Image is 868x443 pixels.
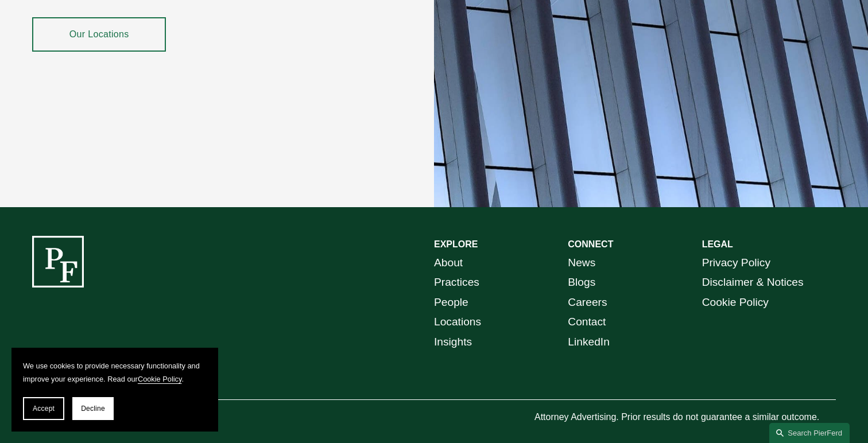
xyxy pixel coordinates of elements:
a: Locations [434,312,481,332]
p: Attorney Advertising. Prior results do not guarantee a similar outcome. [534,409,836,426]
p: We use cookies to provide necessary functionality and improve your experience. Read our . [23,359,207,386]
a: Our Locations [32,17,166,52]
a: Cookie Policy [138,375,182,383]
section: Cookie banner [11,348,218,432]
a: Practices [434,273,479,293]
a: People [434,293,468,313]
a: Blogs [568,273,595,293]
button: Accept [23,397,64,420]
a: LinkedIn [568,332,610,352]
span: Accept [33,405,55,413]
a: Privacy Policy [702,253,770,273]
a: Disclaimer & Notices [702,273,804,293]
a: Cookie Policy [702,293,769,313]
span: Decline [81,405,105,413]
a: Careers [568,293,607,313]
a: News [568,253,595,273]
strong: EXPLORE [434,239,478,249]
strong: LEGAL [702,239,733,249]
a: Contact [568,312,606,332]
button: Decline [72,397,114,420]
a: Insights [434,332,472,352]
strong: CONNECT [568,239,613,249]
a: About [434,253,463,273]
a: Search this site [769,423,850,443]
